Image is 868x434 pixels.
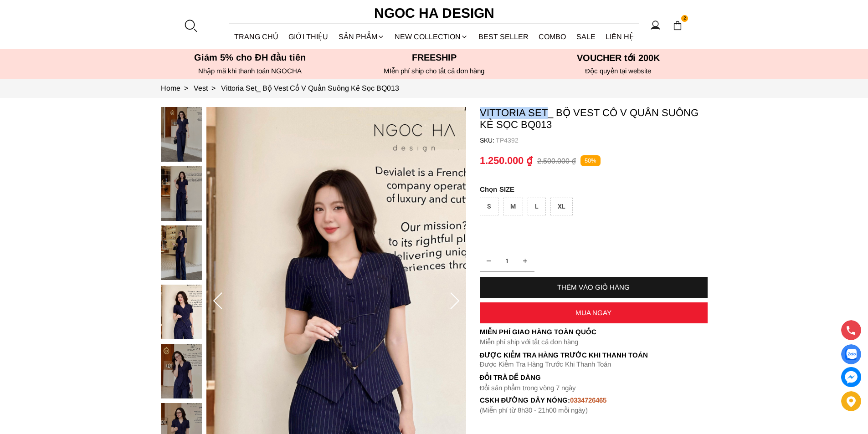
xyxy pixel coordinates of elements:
a: SALE [571,25,601,49]
div: THÊM VÀO GIỎ HÀNG [480,283,708,291]
img: Vittoria Set_ Bộ Vest Cổ V Quần Suông Kẻ Sọc BQ013_mini_2 [161,225,202,280]
a: Link to Home [161,84,194,92]
a: NEW COLLECTION [390,25,473,49]
a: BEST SELLER [473,25,534,49]
h6: MIễn phí ship cho tất cả đơn hàng [345,67,524,75]
p: Được Kiểm Tra Hàng Trước Khi Thanh Toán [480,351,708,359]
font: Miễn phí ship với tất cả đơn hàng [480,338,578,346]
img: Vittoria Set_ Bộ Vest Cổ V Quần Suông Kẻ Sọc BQ013_mini_0 [161,107,202,162]
div: M [503,198,523,215]
h5: VOUCHER tới 200K [529,52,708,63]
div: MUA NGAY [480,309,708,317]
div: L [528,198,546,215]
a: Display image [841,344,861,364]
p: 1.250.000 ₫ [480,155,533,167]
div: SẢN PHẨM [334,25,390,49]
a: Link to Vest [194,84,221,92]
a: Combo [534,25,571,49]
img: Vittoria Set_ Bộ Vest Cổ V Quần Suông Kẻ Sọc BQ013_mini_4 [161,344,202,398]
font: Freeship [412,52,457,62]
p: 2.500.000 ₫ [537,157,576,165]
span: > [208,84,219,92]
a: Link to Vittoria Set_ Bộ Vest Cổ V Quần Suông Kẻ Sọc BQ013 [221,84,399,92]
div: XL [550,198,573,215]
div: S [480,198,498,215]
font: Miễn phí giao hàng toàn quốc [480,328,596,336]
img: img-CART-ICON-ksit0nf1 [673,20,683,31]
img: Vittoria Set_ Bộ Vest Cổ V Quần Suông Kẻ Sọc BQ013_mini_3 [161,285,202,339]
p: Được Kiểm Tra Hàng Trước Khi Thanh Toán [480,360,708,368]
a: LIÊN HỆ [601,25,639,49]
a: TRANG CHỦ [229,25,284,49]
font: 0334726465 [570,396,606,404]
h6: Đổi trả dễ dàng [480,373,708,381]
img: Display image [845,349,857,360]
font: (Miễn phí từ 8h30 - 21h00 mỗi ngày) [480,406,588,414]
h6: SKU: [480,137,496,144]
p: TP4392 [496,137,708,144]
p: 50% [580,155,601,167]
font: cskh đường dây nóng: [480,396,570,404]
p: Vittoria Set_ Bộ Vest Cổ V Quần Suông Kẻ Sọc BQ013 [480,107,708,131]
span: > [180,84,192,92]
input: Quantity input [480,252,534,270]
span: 2 [681,15,688,22]
a: messenger [841,367,861,387]
font: Giảm 5% cho ĐH đầu tiên [194,52,306,62]
img: Vittoria Set_ Bộ Vest Cổ V Quần Suông Kẻ Sọc BQ013_mini_1 [161,166,202,221]
font: Nhập mã khi thanh toán NGOCHA [198,67,302,75]
p: SIZE [480,185,708,193]
h6: Độc quyền tại website [529,67,708,75]
a: GIỚI THIỆU [283,25,334,49]
a: Ngoc Ha Design [366,2,503,24]
font: Đổi sản phẩm trong vòng 7 ngày [480,384,576,392]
